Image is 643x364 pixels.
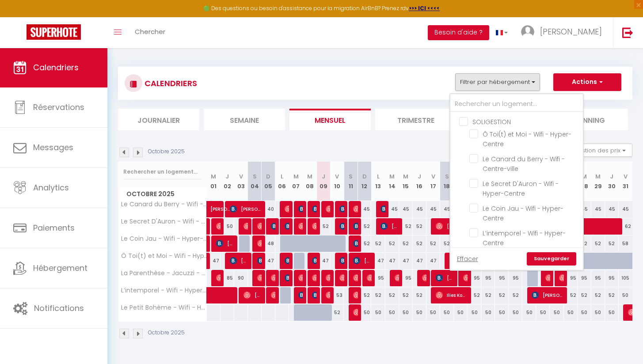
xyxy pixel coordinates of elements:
div: 47 [371,253,385,269]
div: 52 [330,304,344,321]
a: Effacer [457,254,478,264]
div: 52 [591,235,605,252]
span: [PERSON_NAME] [312,287,316,303]
div: 52 [399,287,413,303]
span: [PERSON_NAME] [285,252,289,269]
div: 52 [358,235,371,252]
p: Octobre 2025 [148,329,185,337]
img: ... [521,25,534,38]
div: 52 [591,287,605,303]
div: 50 [550,304,563,321]
div: 52 [440,235,454,252]
span: [PERSON_NAME] [326,201,330,217]
div: 47 [262,253,275,269]
span: Ilies Kourisna [436,287,468,303]
div: 50 [605,304,619,321]
div: 45 [440,201,454,217]
abbr: M [582,172,587,181]
span: Réservations [33,102,84,113]
span: [PERSON_NAME] [339,218,344,235]
th: 07 [289,162,303,201]
th: 01 [207,162,221,201]
div: 50 [468,304,481,321]
span: [PERSON_NAME] [353,252,371,269]
div: 52 [495,287,509,303]
li: Trimestre [375,109,457,130]
th: 04 [248,162,262,201]
span: [PERSON_NAME] [436,269,454,286]
div: 50 [221,218,234,235]
div: 50 [536,304,550,321]
a: Chercher [128,17,172,48]
div: 95 [468,270,481,286]
h3: CALENDRIERS [142,73,197,93]
span: [PERSON_NAME] [312,201,316,217]
th: 05 [262,162,275,201]
span: [PERSON_NAME] [353,287,358,303]
a: Sauvegarder [527,252,576,265]
th: 30 [605,162,619,201]
span: Analytics [33,182,69,193]
input: Rechercher un logement... [450,96,583,112]
span: Chercher [135,27,165,36]
div: 52 [468,287,481,303]
span: Lorelei [PERSON_NAME] [367,269,371,286]
abbr: S [253,172,257,181]
span: [PERSON_NAME] [216,269,221,286]
div: 95 [509,270,522,286]
span: [DEMOGRAPHIC_DATA][PERSON_NAME] [298,287,303,303]
span: Hébergement [33,262,88,273]
div: 45 [591,201,605,217]
button: Filtrer par hébergement [455,73,540,91]
span: L’intemporel - Wifi - Hyper-Centre [483,229,566,247]
div: 52 [578,235,591,252]
th: 12 [358,162,371,201]
div: 45 [578,201,591,217]
span: [PERSON_NAME] [395,269,399,286]
th: 29 [591,162,605,201]
a: [PERSON_NAME] [207,235,211,252]
div: 58 [619,235,632,252]
div: 50 [522,304,536,321]
input: Rechercher un logement... [123,164,202,180]
div: 50 [564,304,578,321]
abbr: V [239,172,243,181]
span: Laatab Bilal [285,269,289,286]
div: 45 [358,201,371,217]
button: Gestion des prix [567,144,632,157]
div: 50 [454,304,468,321]
abbr: V [431,172,435,181]
th: 13 [371,162,385,201]
div: 50 [509,304,522,321]
abbr: M [389,172,395,181]
div: 40 [262,201,275,217]
span: [PERSON_NAME] [312,269,316,286]
span: [PERSON_NAME] [216,218,221,235]
div: 105 [619,270,632,286]
th: 28 [578,162,591,201]
span: [PERSON_NAME] [353,304,358,321]
th: 17 [426,162,440,201]
th: 18 [440,162,454,201]
li: Semaine [204,109,285,130]
div: Filtrer par hébergement [449,93,584,271]
th: 09 [316,162,330,201]
span: Paiements [33,222,75,233]
div: 53 [330,287,344,303]
div: 52 [385,287,399,303]
th: 03 [234,162,248,201]
img: logout [622,27,633,38]
div: 52 [399,218,413,235]
div: 95 [495,270,509,286]
span: Notifications [34,303,84,314]
abbr: D [266,172,270,181]
span: Octobre 2025 [118,188,206,201]
span: [PERSON_NAME] [230,252,248,269]
span: [PERSON_NAME] [353,235,358,252]
abbr: J [225,172,229,181]
span: [PERSON_NAME] [257,269,262,286]
div: 47 [426,253,440,269]
abbr: L [281,172,283,181]
span: [PERSON_NAME] [257,252,262,269]
th: 31 [619,162,632,201]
